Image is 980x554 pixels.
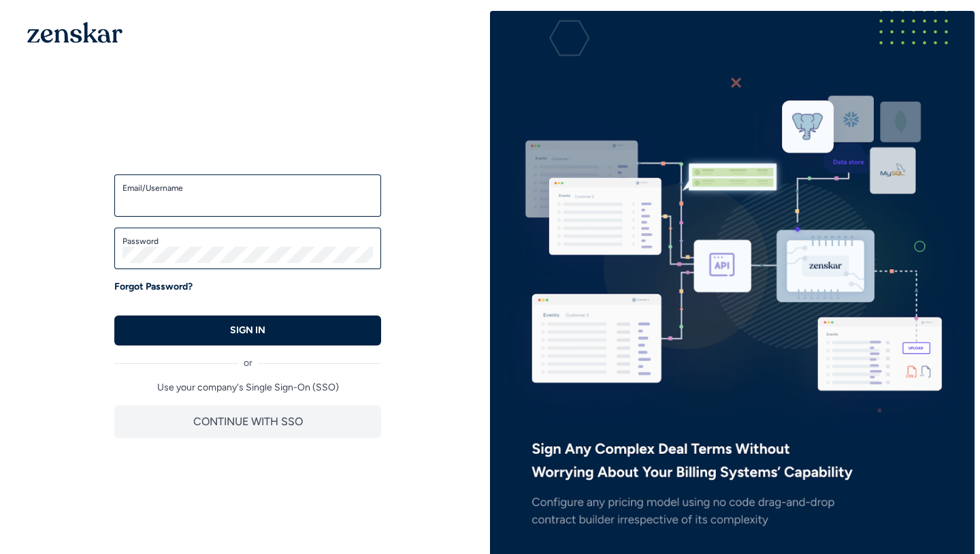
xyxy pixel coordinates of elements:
[27,22,122,43] img: 1OGAJ2xQqyY4LXKgY66KYq0eOWRCkrZdAb3gUhuVAqdWPZE9SRJmCz+oDMSn4zDLXe31Ii730ItAGKgCKgCCgCikA4Av8PJUP...
[122,236,373,247] label: Password
[114,381,381,395] p: Use your company's Single Sign-On (SSO)
[114,405,381,438] button: CONTINUE WITH SSO
[114,345,381,370] div: or
[230,324,265,337] p: SIGN IN
[114,280,193,294] a: Forgot Password?
[122,183,373,194] label: Email/Username
[114,316,381,345] button: SIGN IN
